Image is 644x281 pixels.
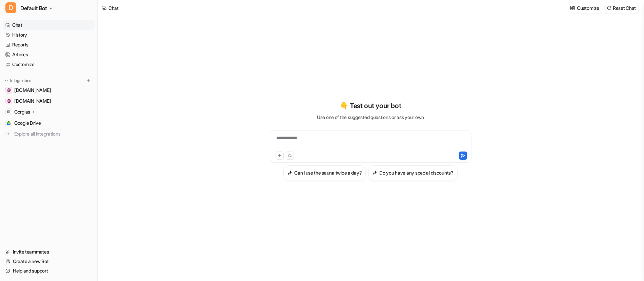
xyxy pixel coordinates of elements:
[5,131,12,137] img: explore all integrations
[3,77,33,84] button: Integrations
[3,40,95,49] a: Reports
[10,78,31,83] p: Integrations
[3,247,95,257] a: Invite teammates
[7,88,11,92] img: help.sauna.space
[14,128,92,139] span: Explore all integrations
[3,30,95,40] a: History
[14,108,30,115] p: Gorgias
[340,101,401,111] p: 👇 Test out your bot
[373,170,377,175] img: Do you have any special discounts?
[3,20,95,30] a: Chat
[570,5,575,11] img: customize
[7,110,11,114] img: Gorgias
[3,96,95,106] a: sauna.space[DOMAIN_NAME]
[368,165,457,180] button: Do you have any special discounts?Do you have any special discounts?
[3,118,95,128] a: Google DriveGoogle Drive
[14,98,51,104] span: [DOMAIN_NAME]
[317,114,424,121] p: Use one of the suggested questions or ask your own
[3,257,95,266] a: Create a new Bot
[568,3,602,13] button: Customize
[3,266,95,276] a: Help and support
[7,121,11,125] img: Google Drive
[14,87,51,94] span: [DOMAIN_NAME]
[3,60,95,69] a: Customize
[287,170,292,175] img: Can I use the sauna twice a day?
[4,78,9,83] img: expand menu
[3,85,95,95] a: help.sauna.space[DOMAIN_NAME]
[108,4,119,12] div: Chat
[20,3,47,13] span: Default Bot
[14,120,41,126] span: Google Drive
[294,169,362,176] h3: Can I use the sauna twice a day?
[3,129,95,139] a: Explore all integrations
[607,5,611,11] img: reset
[379,169,453,176] h3: Do you have any special discounts?
[3,50,95,59] a: Articles
[7,99,11,103] img: sauna.space
[86,78,91,83] img: menu_add.svg
[283,165,366,180] button: Can I use the sauna twice a day?Can I use the sauna twice a day?
[605,3,639,13] button: Reset Chat
[5,2,16,13] span: D
[577,4,599,12] p: Customize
